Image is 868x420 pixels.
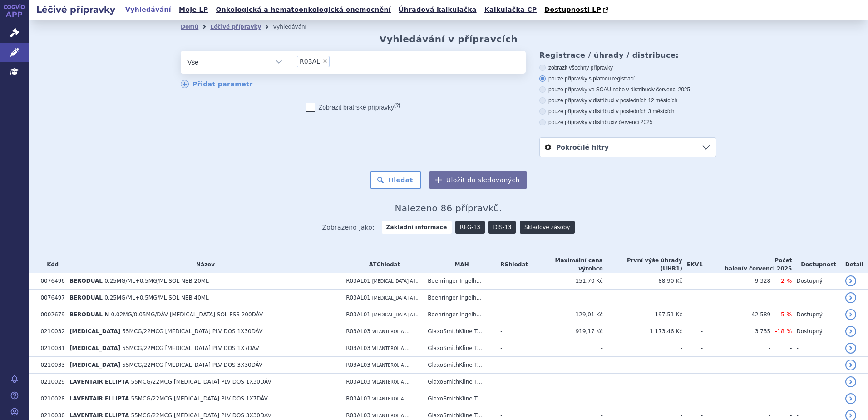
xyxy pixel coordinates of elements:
[131,412,271,419] span: 55MCG/22MCG [MEDICAL_DATA] PLV DOS 3X30DÁV
[122,328,262,335] span: 55MCG/22MCG [MEDICAL_DATA] PLV DOS 1X30DÁV
[652,86,690,93] span: v červenci 2025
[703,273,770,290] td: 9 328
[69,295,103,301] span: BERODUAL
[496,323,528,340] td: -
[341,256,423,273] th: ATC
[65,256,341,273] th: Název
[682,290,703,306] td: -
[845,393,856,404] a: detail
[682,374,703,390] td: -
[792,357,840,374] td: -
[346,412,370,419] span: R03AL03
[372,413,409,418] span: VILANTEROL A ...
[542,4,613,16] a: Dostupnosti LP
[346,311,370,318] span: R03AL01
[496,374,528,390] td: -
[36,256,64,273] th: Kód
[423,290,496,306] td: Boehringer Ingelh...
[423,357,496,374] td: GlaxoSmithKline T...
[69,345,120,351] span: [MEDICAL_DATA]
[496,256,528,273] th: RS
[122,362,262,368] span: 55MCG/22MCG [MEDICAL_DATA] PLV DOS 3X30DÁV
[603,374,682,390] td: -
[36,306,64,323] td: 0002679
[131,395,268,402] span: 55MCG/22MCG [MEDICAL_DATA] PLV DOS 1X7DÁV
[496,306,528,323] td: -
[792,273,840,290] td: Dostupný
[69,412,129,419] span: LAVENTAIR ELLIPTA
[703,256,792,273] th: Počet balení
[770,357,792,374] td: -
[372,312,420,317] span: [MEDICAL_DATA] A I...
[528,273,603,290] td: 151,70 Kč
[36,340,64,357] td: 0210031
[792,306,840,323] td: Dostupný
[508,261,528,268] del: hledat
[306,103,401,112] label: Zobrazit bratrské přípravky
[603,357,682,374] td: -
[423,340,496,357] td: GlaxoSmithKline T...
[744,265,792,272] span: v červenci 2025
[482,4,540,16] a: Kalkulačka CP
[792,374,840,390] td: -
[372,363,409,368] span: VILANTEROL A ...
[372,295,420,300] span: [MEDICAL_DATA] A I...
[346,362,370,368] span: R03AL03
[346,328,370,335] span: R03AL03
[845,292,856,303] a: detail
[394,102,400,108] abbr: (?)
[496,390,528,407] td: -
[539,119,716,126] label: pouze přípravky v distribuci
[69,395,129,402] span: LAVENTAIR ELLIPTA
[36,273,64,290] td: 0076496
[423,323,496,340] td: GlaxoSmithKline T...
[682,273,703,290] td: -
[703,390,770,407] td: -
[273,20,318,34] li: Vyhledávání
[380,34,518,45] h2: Vyhledávání v přípravcích
[181,24,198,30] a: Domů
[703,323,770,340] td: 3 735
[122,345,259,351] span: 55MCG/22MCG [MEDICAL_DATA] PLV DOS 1X7DÁV
[69,328,120,335] span: [MEDICAL_DATA]
[423,256,496,273] th: MAH
[423,273,496,290] td: Boehringer Ingelh...
[539,108,716,115] label: pouze přípravky v distribuci v posledních 3 měsících
[488,221,516,234] a: DIS-13
[703,357,770,374] td: -
[539,86,716,93] label: pouze přípravky ve SCAU nebo v distribuci
[792,290,840,306] td: -
[372,346,409,351] span: VILANTEROL A ...
[36,374,64,390] td: 0210029
[395,203,503,214] span: Nalezeno 86 přípravků.
[682,340,703,357] td: -
[111,311,263,318] span: 0,02MG/0,05MG/DÁV [MEDICAL_DATA] SOL PSS 200DÁV
[845,309,856,320] a: detail
[496,357,528,374] td: -
[682,390,703,407] td: -
[603,306,682,323] td: 197,51 Kč
[841,256,868,273] th: Detail
[528,374,603,390] td: -
[322,221,375,234] span: Zobrazeno jako:
[603,323,682,340] td: 1 173,46 Kč
[176,4,211,16] a: Moje LP
[603,273,682,290] td: 88,90 Kč
[544,6,601,13] span: Dostupnosti LP
[770,390,792,407] td: -
[539,51,716,60] h3: Registrace / úhrady / distribuce:
[36,390,64,407] td: 0210028
[528,390,603,407] td: -
[792,390,840,407] td: -
[792,256,840,273] th: Dostupnost
[346,379,370,385] span: R03AL03
[346,295,370,301] span: R03AL01
[181,80,253,88] a: Přidat parametr
[370,171,421,189] button: Hledat
[372,380,409,385] span: VILANTEROL A ...
[104,278,209,284] span: 0,25MG/ML+0,5MG/ML SOL NEB 20ML
[346,345,370,351] span: R03AL03
[603,340,682,357] td: -
[69,278,103,284] span: BERODUAL
[528,340,603,357] td: -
